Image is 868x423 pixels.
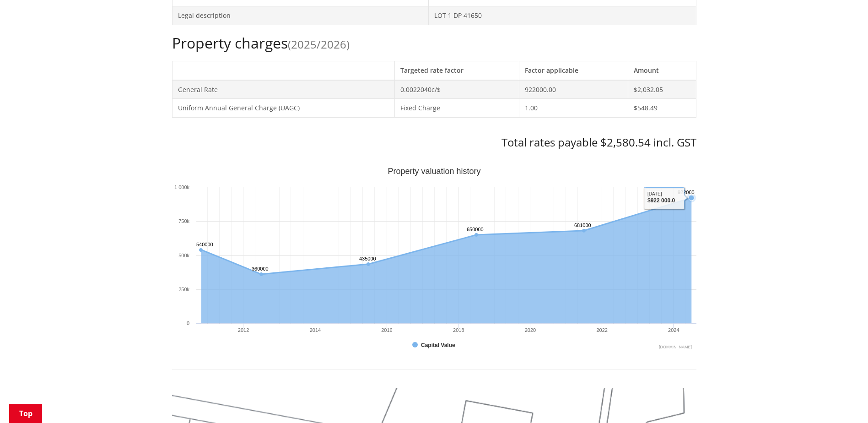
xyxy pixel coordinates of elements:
[199,248,203,252] path: Wednesday, Oct 27, 11:00, 540,000. Capital Value.
[178,253,189,258] text: 500k
[381,327,392,333] text: 2016
[172,80,394,99] td: General Rate
[394,61,519,80] th: Targeted rate factor
[628,99,696,118] td: $548.49
[519,80,628,99] td: 922000.00
[467,227,484,232] text: 650000
[394,80,519,99] td: 0.0022040c/$
[519,61,628,80] th: Factor applicable
[689,195,694,201] path: Sunday, Jun 30, 12:00, 922,000. Capital Value.
[172,99,394,118] td: Uniform Annual General Charge (UAGC)
[574,222,591,228] text: 681000
[596,327,607,333] text: 2022
[196,242,213,247] text: 540000
[628,61,696,80] th: Amount
[237,327,248,333] text: 2012
[259,272,263,276] path: Saturday, Jun 30, 12:00, 360,000. Capital Value.
[172,168,696,351] div: Property valuation history. Highcharts interactive chart.
[172,136,696,149] h3: Total rates payable $2,580.54 incl. GST
[474,233,478,237] path: Saturday, Jun 30, 12:00, 650,000. Capital Value.
[288,37,350,52] span: (2025/2026)
[252,266,269,271] text: 360000
[174,184,189,190] text: 1 000k
[524,327,535,333] text: 2020
[668,327,679,333] text: 2024
[178,218,189,224] text: 750k
[388,167,480,176] text: Property valuation history
[628,80,696,99] td: $2,032.05
[172,168,696,351] svg: Interactive chart
[658,345,691,349] text: Chart credits: Highcharts.com
[178,287,189,292] text: 250k
[359,256,376,261] text: 435000
[172,6,429,25] td: Legal description
[453,327,464,333] text: 2018
[172,34,696,52] h2: Property charges
[678,190,695,195] text: 922000
[9,404,42,423] a: Top
[826,385,859,418] iframe: Messenger Launcher
[309,327,320,333] text: 2014
[412,341,457,349] button: Show Capital Value
[394,99,519,118] td: Fixed Charge
[429,6,696,25] td: LOT 1 DP 41650
[582,228,586,232] path: Wednesday, Jun 30, 12:00, 681,000. Capital Value.
[367,262,370,266] path: Tuesday, Jun 30, 12:00, 435,000. Capital Value.
[519,99,628,118] td: 1.00
[186,320,189,326] text: 0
